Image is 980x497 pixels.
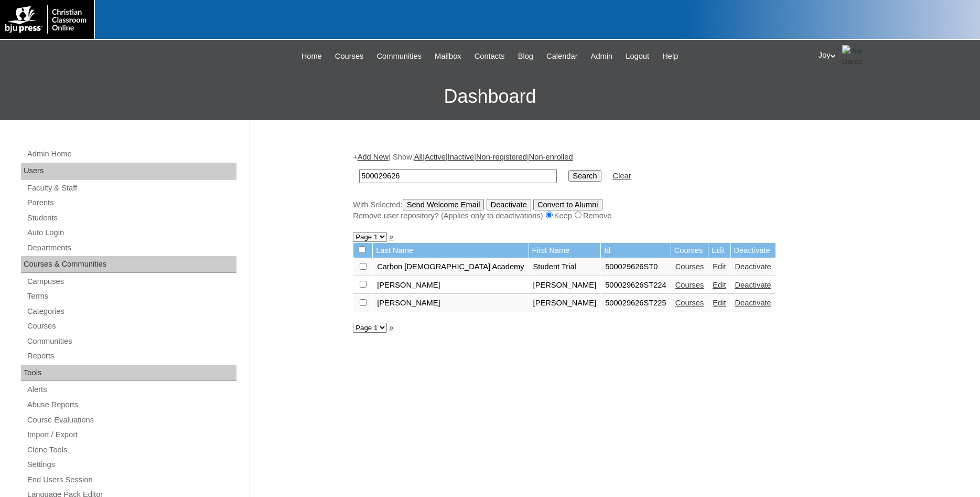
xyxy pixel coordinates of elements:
a: Clear [613,172,631,180]
a: Help [657,50,683,62]
a: Communities [372,50,427,62]
a: Edit [713,262,726,271]
span: Mailbox [435,50,461,62]
td: First Name [529,243,601,258]
a: Courses [675,281,704,289]
a: » [389,323,393,332]
a: Courses [330,50,369,62]
a: Deactivate [735,299,771,307]
a: Clone Tools [26,443,236,457]
a: Departments [26,241,236,255]
td: 500029626ST224 [601,277,671,294]
img: logo-white.png [5,5,89,34]
div: Users [21,163,236,179]
img: Joy Dantz [842,45,868,67]
div: Courses & Communities [21,256,236,273]
a: Home [296,50,327,62]
a: » [389,232,393,241]
a: All [414,153,423,161]
input: Search [568,170,601,182]
a: Parents [26,196,236,209]
td: Courses [671,243,708,258]
td: [PERSON_NAME] [373,277,528,294]
a: Non-registered [476,153,527,161]
a: Contacts [469,50,510,62]
span: Calendar [546,50,577,62]
td: [PERSON_NAME] [373,294,528,312]
a: Admin [586,50,618,62]
span: Admin [591,50,613,62]
input: Search [359,169,557,183]
a: Active [425,153,446,161]
td: 500029626ST0 [601,258,671,276]
a: Edit [713,299,726,307]
div: Tools [21,365,236,382]
td: Deactivate [731,243,776,258]
span: Help [662,50,678,62]
span: Logout [626,50,649,62]
a: Course Evaluations [26,414,236,427]
a: Faculty & Staff [26,182,236,195]
a: Inactive [448,153,475,161]
div: + | Show: | | | | [353,152,872,221]
a: Deactivate [735,262,771,271]
a: Courses [675,299,704,307]
a: Categories [26,305,236,318]
td: [PERSON_NAME] [529,277,601,294]
a: Logout [620,50,654,62]
td: Edit [708,243,730,258]
span: Contacts [475,50,505,62]
td: Student Trial [529,258,601,276]
a: Reports [26,350,236,363]
input: Deactivate [487,199,531,210]
div: With Selected: [353,199,872,221]
a: Admin Home [26,147,236,161]
a: Students [26,212,236,225]
div: Joy [819,45,970,67]
span: Courses [335,50,364,62]
a: Settings [26,458,236,471]
a: Edit [713,281,726,289]
a: End Users Session [26,473,236,487]
a: Courses [26,320,236,333]
a: Communities [26,335,236,348]
a: Alerts [26,383,236,396]
input: Send Welcome Email [403,199,484,210]
a: Calendar [541,50,583,62]
div: Remove user repository? (Applies only to deactivations) Keep Remove [353,210,872,221]
a: Auto Login [26,226,236,239]
span: Communities [377,50,422,62]
a: Import / Export [26,428,236,441]
input: Convert to Alumni [533,199,602,210]
a: Courses [675,262,704,271]
a: Deactivate [735,281,771,289]
span: Home [301,50,322,62]
a: Terms [26,290,236,303]
a: Mailbox [429,50,467,62]
span: Blog [518,50,533,62]
a: Blog [513,50,539,62]
td: [PERSON_NAME] [529,294,601,312]
a: Abuse Reports [26,398,236,411]
td: Id [601,243,671,258]
a: Add New [358,153,389,161]
td: Carbon [DEMOGRAPHIC_DATA] Academy [373,258,528,276]
a: Non-enrolled [529,153,573,161]
td: 500029626ST225 [601,294,671,312]
h3: Dashboard [5,73,975,120]
td: Last Name [373,243,528,258]
a: Campuses [26,275,236,288]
